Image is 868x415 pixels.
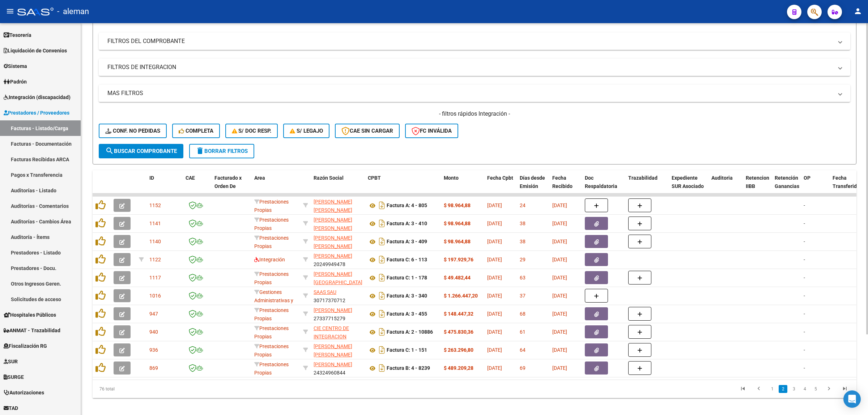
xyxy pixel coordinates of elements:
span: 1141 [149,221,161,226]
span: Doc Respaldatoria [585,175,617,189]
strong: Factura A: 3 - 409 [387,239,427,245]
span: [PERSON_NAME] [314,307,352,313]
datatable-header-cell: CAE [183,170,212,202]
a: 4 [800,385,809,393]
span: 1117 [149,275,161,281]
span: Fiscalización RG [4,342,47,350]
span: Expediente SUR Asociado [672,175,704,189]
i: Descargar documento [377,218,387,229]
a: 1 [768,385,776,393]
span: 29 [520,257,526,262]
span: [PERSON_NAME] [314,253,352,259]
span: 63 [520,275,526,281]
div: 24324960844 [314,360,362,376]
strong: Factura B: 4 - 8239 [387,365,430,371]
datatable-header-cell: Retención Ganancias [772,170,801,202]
span: ANMAT - Trazabilidad [4,326,60,334]
a: go to next page [822,385,836,393]
mat-icon: person [854,7,862,16]
i: Descargar documento [377,308,387,320]
span: Monto [444,175,459,181]
span: Prestadores / Proveedores [4,109,69,117]
mat-panel-title: FILTROS DE INTEGRACION [107,63,833,71]
span: S/ Doc Resp. [232,128,272,134]
li: page 4 [799,383,810,395]
li: page 5 [810,383,821,395]
span: - [804,221,805,226]
span: [DATE] [487,329,502,335]
button: Borrar Filtros [189,144,254,158]
a: go to first page [736,385,750,393]
span: Facturado x Orden De [214,175,242,189]
span: [DATE] [552,221,567,226]
span: OP [804,175,810,181]
span: Borrar Filtros [196,148,248,154]
span: Prestaciones Propias [254,325,289,339]
strong: $ 475.830,36 [444,329,473,335]
span: CAE [186,175,195,181]
span: [DATE] [552,257,567,262]
i: Descargar documento [377,200,387,211]
span: 1152 [149,202,161,208]
strong: $ 98.964,88 [444,221,471,226]
span: 1122 [149,257,161,262]
mat-icon: menu [6,7,14,16]
span: Fecha Cpbt [487,175,513,181]
mat-expansion-panel-header: FILTROS DEL COMPROBANTE [99,33,850,50]
strong: $ 49.482,44 [444,275,471,281]
strong: Factura A: 3 - 455 [387,311,427,317]
span: [DATE] [487,311,502,317]
span: 24 [520,202,526,208]
span: Hospitales Públicos [4,311,56,319]
span: 68 [520,311,526,317]
span: Padrón [4,78,27,86]
span: - aleman [57,4,89,20]
mat-expansion-panel-header: MAS FILTROS [99,85,850,102]
div: 76 total [93,380,244,398]
a: 2 [779,385,787,393]
span: Prestaciones Propias [254,361,289,376]
span: Días desde Emisión [520,175,545,189]
span: Prestaciones Propias [254,199,289,213]
span: [PERSON_NAME] [PERSON_NAME] [314,199,352,213]
mat-icon: delete [196,146,204,155]
span: 37 [520,293,526,299]
mat-panel-title: MAS FILTROS [107,89,833,97]
span: Completa [179,128,213,134]
div: 27344474732 [314,234,362,249]
i: Descargar documento [377,326,387,338]
span: 869 [149,365,158,371]
i: Descargar documento [377,236,387,247]
span: TAD [4,404,18,412]
span: - [804,365,805,371]
span: [DATE] [552,365,567,371]
li: page 2 [778,383,788,395]
span: SUR [4,358,18,365]
span: [DATE] [487,202,502,208]
div: 20249949478 [314,252,362,267]
strong: $ 98.964,88 [444,202,471,208]
span: Area [254,175,265,181]
datatable-header-cell: ID [146,170,183,202]
span: SURGE [4,373,24,381]
strong: Factura C: 1 - 151 [387,347,427,353]
li: page 1 [767,383,778,395]
span: Liquidación de Convenios [4,47,67,55]
strong: $ 489.209,28 [444,365,473,371]
span: 38 [520,239,526,244]
div: 33711687659 [314,324,362,339]
strong: Factura C: 6 - 113 [387,257,427,263]
span: CAE SIN CARGAR [341,128,393,134]
datatable-header-cell: Trazabilidad [625,170,669,202]
span: 1016 [149,293,161,299]
span: 940 [149,329,158,335]
strong: Factura A: 4 - 805 [387,203,427,209]
span: FC Inválida [412,128,452,134]
button: CAE SIN CARGAR [335,124,400,138]
h4: - filtros rápidos Integración - [99,110,850,118]
span: [DATE] [552,239,567,244]
div: 23261482274 [314,342,362,358]
mat-icon: search [105,146,114,155]
button: S/ legajo [283,124,329,138]
datatable-header-cell: Retencion IIBB [743,170,772,202]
